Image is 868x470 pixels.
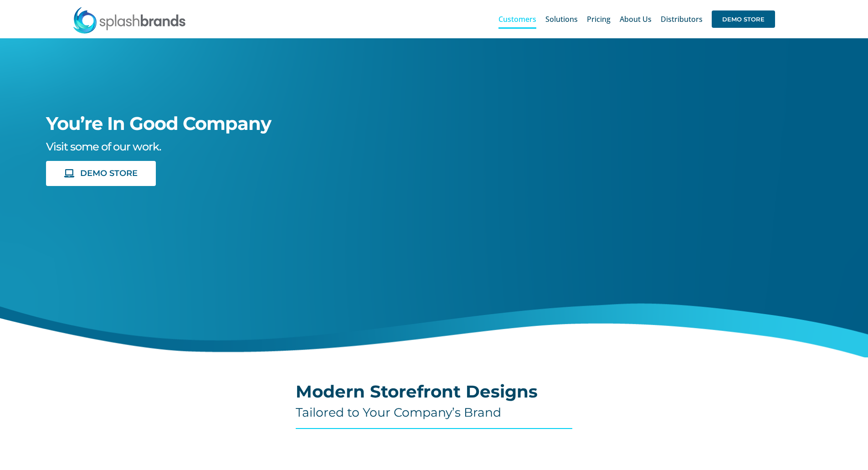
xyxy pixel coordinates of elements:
[421,194,508,204] a: livestrong-5E-website
[498,5,775,34] nav: Main Menu
[575,186,654,196] a: sng-1C
[498,15,536,23] span: Customers
[725,80,805,114] img: I Am Second Store
[424,79,504,114] img: Piper Pilot Ship
[575,134,654,166] img: Carrier Brand Store
[587,5,611,34] a: Pricing
[725,133,805,167] img: Enhabit Gear Store
[620,15,652,23] span: About Us
[725,132,805,142] a: enhabit-stacked-white
[421,196,508,205] img: Livestrong Store
[577,87,652,97] a: arrow-white
[575,187,654,214] img: Salad And Go Store
[725,78,805,88] a: enhabit-stacked-white
[419,132,510,169] img: aviagen-1C
[545,15,578,23] span: Solutions
[46,140,161,153] span: Visit some of our work.
[712,5,775,34] a: DEMO STORE
[72,6,186,34] img: SplashBrands.com Logo
[46,161,156,186] a: DEMO STORE
[498,5,536,34] a: Customers
[575,133,654,143] a: carrier-1B
[296,405,572,420] h4: Tailored to Your Company’s Brand
[80,169,138,178] span: DEMO STORE
[46,112,271,134] span: You’re In Good Company
[661,15,703,23] span: Distributors
[725,194,805,207] img: Revlon
[661,5,703,34] a: Distributors
[296,382,572,401] h2: Modern Storefront Designs
[577,88,652,105] img: Arrow Store
[712,10,775,28] span: DEMO STORE
[725,192,805,202] a: revlon-flat-white
[424,77,504,88] a: piper-White
[587,15,611,23] span: Pricing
